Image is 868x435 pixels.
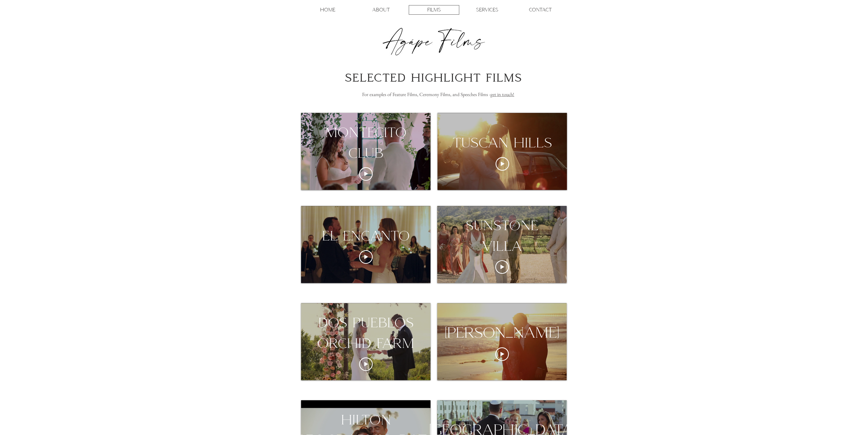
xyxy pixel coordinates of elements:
[301,122,430,163] div: montecito club
[301,5,567,15] nav: Site
[301,312,430,353] div: dos pueblos orchid farm
[309,226,423,246] div: el encanto
[345,72,522,84] span: SELECTED HIGHLIGHT FILMS
[437,215,567,256] div: sunstone villa
[476,5,498,14] p: SERVICES
[440,132,565,153] div: tuscan hills
[427,5,441,14] p: FILMS
[496,157,509,171] button: Play video
[359,357,373,371] button: Play video
[495,347,509,361] button: Play video
[320,5,335,14] p: HOME
[495,260,509,274] button: Play video
[362,91,514,97] span: For examples of Feature Films, Ceremony Films, and Speeches Films -
[359,167,373,181] button: Play video
[490,91,514,97] a: get in touch!
[356,5,406,15] a: ABOUT
[359,250,373,264] button: Play video
[515,5,566,15] a: CONTACT
[431,323,572,343] div: ritz-carlton bacara
[529,5,552,14] p: CONTACT
[462,5,512,15] a: SERVICES
[409,5,459,15] a: FILMS
[372,5,390,14] p: ABOUT
[302,5,353,15] a: HOME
